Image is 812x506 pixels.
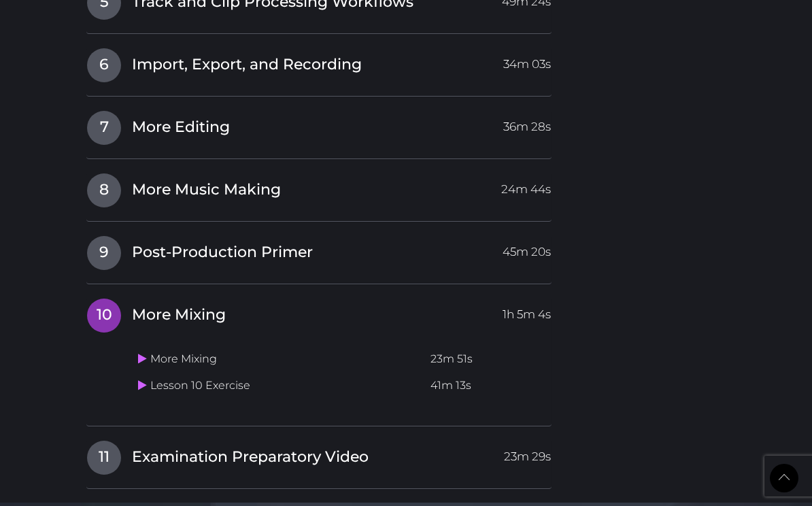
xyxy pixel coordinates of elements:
span: 36m 28s [503,111,551,135]
span: 34m 03s [503,48,551,73]
a: 10More Mixing1h 5m 4s [86,298,552,326]
span: More Editing [132,117,230,138]
span: 6 [87,48,121,82]
span: 10 [87,299,121,333]
span: Examination Preparatory Video [132,447,369,468]
a: 7More Editing36m 28s [86,110,552,139]
span: 1h 5m 4s [503,299,551,323]
a: 6Import, Export, and Recording34m 03s [86,48,552,76]
span: 8 [87,173,121,207]
span: 7 [87,111,121,145]
span: 9 [87,236,121,270]
span: 24m 44s [501,173,551,198]
span: 45m 20s [503,236,551,260]
span: 11 [87,441,121,475]
span: More Music Making [132,180,281,201]
a: 8More Music Making24m 44s [86,173,552,201]
td: Lesson 10 Exercise [133,373,425,399]
td: More Mixing [133,346,425,373]
td: 23m 51s [425,346,551,373]
span: 23m 29s [504,441,551,465]
span: More Mixing [132,305,226,326]
a: 11Examination Preparatory Video23m 29s [86,440,552,469]
span: Import, Export, and Recording [132,54,362,75]
a: Back to Top [770,464,798,492]
a: 9Post-Production Primer45m 20s [86,235,552,264]
span: Post-Production Primer [132,242,313,263]
td: 41m 13s [425,373,551,399]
